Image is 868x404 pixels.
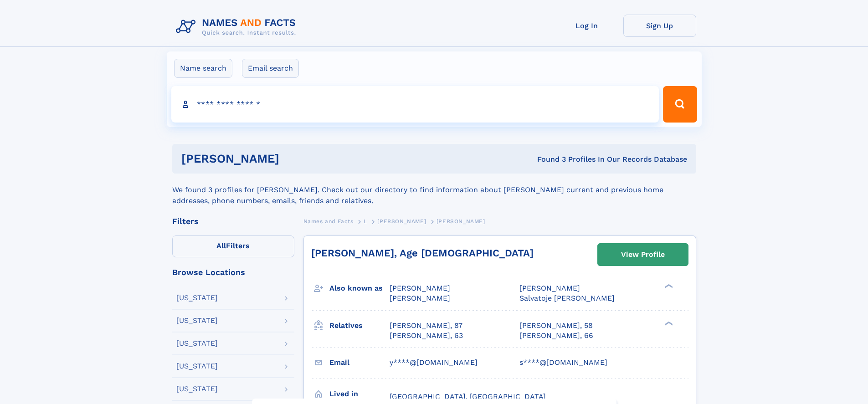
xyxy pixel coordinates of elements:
h1: [PERSON_NAME] [181,153,408,164]
span: Salvatoje [PERSON_NAME] [519,294,615,302]
label: Email search [242,59,299,78]
label: Name search [174,59,232,78]
div: Found 3 Profiles In Our Records Database [408,154,687,164]
h3: Also known as [329,281,390,296]
span: [PERSON_NAME] [390,294,450,302]
a: [PERSON_NAME], Age [DEMOGRAPHIC_DATA] [311,247,534,259]
h3: Email [329,355,390,370]
span: [PERSON_NAME] [377,218,426,225]
h3: Lived in [329,386,390,402]
span: [PERSON_NAME] [390,284,450,292]
div: [US_STATE] [176,385,218,393]
a: [PERSON_NAME], 66 [519,331,593,341]
span: L [364,218,367,225]
span: [GEOGRAPHIC_DATA], [GEOGRAPHIC_DATA] [390,392,546,401]
div: We found 3 profiles for [PERSON_NAME]. Check out our directory to find information about [PERSON_... [172,174,696,206]
a: View Profile [598,244,688,266]
div: View Profile [621,244,665,265]
div: Filters [172,217,294,225]
div: [US_STATE] [176,363,218,370]
div: [US_STATE] [176,317,218,324]
div: Browse Locations [172,268,294,276]
div: [US_STATE] [176,294,218,302]
a: [PERSON_NAME], 58 [519,321,593,331]
a: L [364,215,367,227]
a: [PERSON_NAME], 63 [390,331,463,341]
a: Sign Up [623,15,696,37]
span: All [216,241,226,250]
a: [PERSON_NAME], 87 [390,321,462,331]
div: ❯ [663,320,673,326]
span: [PERSON_NAME] [519,284,580,292]
div: ❯ [663,283,673,289]
span: [PERSON_NAME] [437,218,485,225]
h3: Relatives [329,318,390,333]
a: Log In [550,15,623,37]
label: Filters [172,235,294,257]
button: Search Button [663,86,697,123]
div: [US_STATE] [176,340,218,347]
img: Logo Names and Facts [172,15,303,39]
a: [PERSON_NAME] [377,215,426,227]
input: search input [171,86,659,123]
a: Names and Facts [303,215,354,227]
